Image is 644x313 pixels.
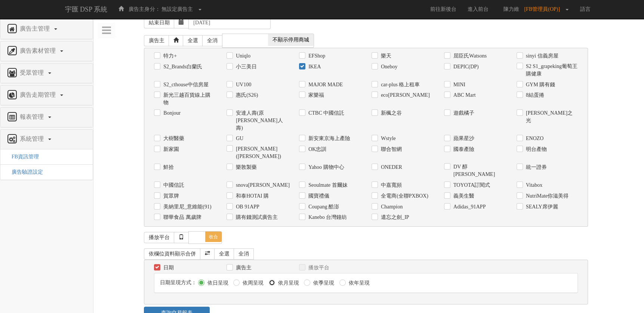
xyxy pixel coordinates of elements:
[183,35,203,46] a: 全選
[202,35,222,46] a: 全消
[234,52,250,60] label: Uniqlo
[234,145,288,160] label: [PERSON_NAME]([PERSON_NAME])
[6,154,39,159] a: FB資訊管理
[18,69,47,76] span: 受眾管理
[452,63,479,71] label: DEPIC(DP)
[241,279,264,287] label: 依周呈現
[234,182,288,189] label: snova[PERSON_NAME]
[161,52,177,60] label: 特力+
[524,135,543,142] label: ENOZO
[306,146,326,153] label: OK忠訓
[234,248,254,260] a: 全消
[452,182,490,189] label: TOYOTA訂閱式
[306,63,321,71] label: IKEA
[161,164,174,171] label: 鮮拾
[234,63,257,71] label: 小三美日
[214,248,234,260] a: 全選
[306,81,343,89] label: MAJOR MADE
[161,109,181,117] label: Bonjour
[452,81,465,89] label: MINI
[379,203,403,211] label: Champion
[379,214,409,221] label: 遺忘之劍_IP
[234,135,243,142] label: GU
[18,25,53,32] span: 廣告主管理
[379,63,397,71] label: Oneboy
[268,34,314,46] span: 不顯示停用商城
[306,264,329,272] label: 播放平台
[306,109,344,117] label: CTBC 中國信託
[18,136,47,142] span: 系統管理
[6,67,87,79] a: 受眾管理
[524,146,547,153] label: 明台產物
[306,192,329,200] label: 國寶禮儀
[452,135,474,142] label: 蘋果星沙
[524,192,568,200] label: NutriMate你滋美得
[500,6,523,12] span: 陳力維
[379,52,391,60] label: 樂天
[379,192,428,200] label: 全電商(全聯PXBOX)
[452,109,474,117] label: 遊戲橘子
[524,6,564,12] span: [FB管理員(OP)]
[161,81,209,89] label: S2_cthouse中信房屋
[306,92,324,99] label: 家樂福
[524,92,544,99] label: 8結蛋捲
[6,133,87,145] a: 系統管理
[234,164,257,171] label: 樂敦製藥
[129,6,160,12] span: 廣告主身分：
[379,81,420,89] label: car-plus 格上租車
[347,279,370,287] label: 依年呈現
[276,279,299,287] label: 依月呈現
[524,52,558,60] label: sinyi 信義房屋
[379,109,402,117] label: 新楓之谷
[379,92,430,99] label: eco[PERSON_NAME]
[161,214,201,221] label: 聯華食品 萬歲牌
[306,214,347,221] label: Kanebo 台灣鐘紡
[234,192,269,200] label: 和泰HOTAI 購
[205,232,222,242] span: 收合
[234,264,252,272] label: 廣告主
[206,279,228,287] label: 依日呈現
[161,135,184,142] label: 大樹醫藥
[524,81,555,89] label: GYM 購有錢
[234,92,258,99] label: 惠氏(S26)
[524,182,542,189] label: Vitabox
[379,182,402,189] label: 中嘉寬頻
[18,47,59,54] span: 廣告素材管理
[160,280,197,285] span: 日期呈現方式：
[234,109,288,132] label: 安達人壽(原[PERSON_NAME]人壽)
[524,203,558,211] label: SEALY席伊麗
[6,169,43,175] a: 廣告驗證設定
[234,214,278,221] label: 購有錢測試廣告主
[6,23,87,35] a: 廣告主管理
[524,164,547,171] label: 統一證券
[161,182,184,189] label: 中國信託
[6,89,87,101] a: 廣告走期管理
[452,192,474,200] label: 義美生醫
[306,135,350,142] label: 新安東京海上產險
[379,164,402,171] label: ONEDER
[18,114,47,120] span: 報表管理
[161,6,193,12] span: 無設定廣告主
[452,163,505,178] label: DV 醇[PERSON_NAME]
[6,45,87,57] a: 廣告素材管理
[452,203,486,211] label: Adidas_91APP
[524,109,578,124] label: [PERSON_NAME]之光
[18,92,59,98] span: 廣告走期管理
[161,264,174,272] label: 日期
[379,135,396,142] label: Wstyle
[161,92,215,106] label: 新光三越百貨線上購物
[234,81,251,89] label: UV100
[306,52,325,60] label: EFShop
[161,192,179,200] label: 賀眾牌
[452,146,474,153] label: 國泰產險
[306,182,348,189] label: Seoulmate 首爾妹
[234,203,259,211] label: OB 91APP
[524,63,578,78] label: S2 S1_grapeking葡萄王購健康
[452,92,476,99] label: ABC Mart
[379,146,402,153] label: 聯合智網
[161,203,211,211] label: 美納里尼_意維能(91)
[306,164,344,171] label: Yahoo 購物中心
[161,63,202,71] label: S2_Brands白蘭氏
